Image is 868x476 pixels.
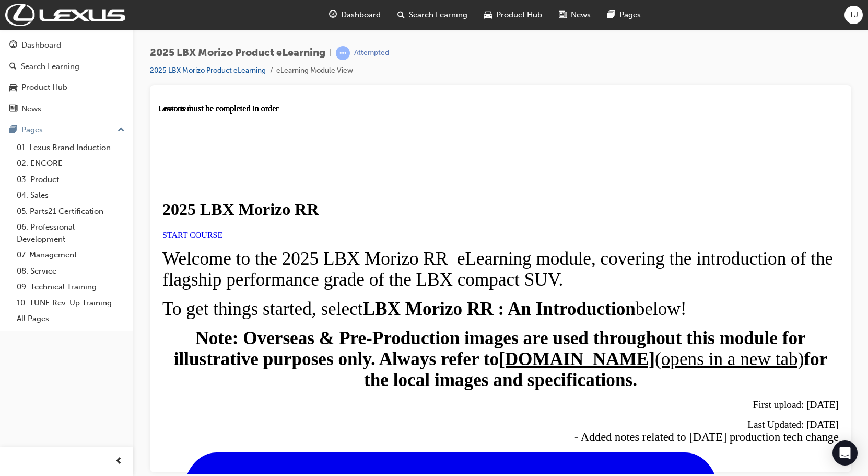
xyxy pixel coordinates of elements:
button: Pages [4,120,129,140]
div: Dashboard [21,39,61,51]
span: search-icon [397,8,405,21]
span: pages-icon [9,126,17,135]
span: prev-icon [115,455,123,468]
div: Open Intercom Messenger [832,440,858,466]
span: car-icon [484,8,492,21]
strong: Note: Overseas & Pre-Production images are used throughout this module for illustrative purposes ... [16,224,648,265]
a: car-iconProduct Hub [476,4,550,26]
a: search-iconSearch Learning [389,4,476,26]
span: Search Learning [409,9,467,21]
span: Last Updated: [DATE] [589,315,681,326]
a: 09. Technical Training [13,279,129,295]
a: Dashboard [4,36,129,55]
a: 07. Management [13,247,129,263]
a: 10. TUNE Rev-Up Training [13,295,129,311]
div: Search Learning [21,61,79,73]
span: TJ [849,9,858,21]
strong: LBX Morizo RR : An Introduction [205,195,477,215]
button: DashboardSearch LearningProduct HubNews [4,33,129,120]
div: News [21,103,41,115]
span: News [571,9,591,21]
span: Dashboard [341,9,381,21]
span: guage-icon [329,8,337,21]
span: 2025 LBX Morizo Product eLearning [150,47,325,59]
span: Product Hub [496,9,542,21]
a: 2025 LBX Morizo Product eLearning [150,66,266,75]
a: 02. ENCORE [13,155,129,172]
button: TJ [844,6,863,24]
a: 03. Product [13,172,129,188]
div: Product Hub [21,82,67,94]
a: guage-iconDashboard [321,4,389,26]
div: Attempted [354,48,389,58]
span: - Added notes related to [DATE] production tech change [416,326,681,339]
h1: 2025 LBX Morizo RR [4,96,681,115]
span: learningRecordVerb_ATTEMPT-icon [336,46,350,60]
a: 04. Sales [13,187,129,203]
a: START COURSE [4,127,64,135]
a: 05. Parts21 Certification [13,203,129,220]
span: | [330,47,332,59]
a: [DOMAIN_NAME](opens in a new tab) [341,245,646,265]
li: eLearning Module View [276,65,353,77]
span: Welcome to the 2025 LBX Morizo RR eLearning module, covering the introduction of the flagship per... [4,144,675,186]
a: 06. Professional Development [13,219,129,247]
span: news-icon [9,105,17,114]
a: pages-iconPages [599,4,649,26]
span: search-icon [9,62,17,72]
a: All Pages [13,311,129,327]
img: Trak [5,4,125,26]
span: To get things started, select below! [4,195,529,215]
a: news-iconNews [550,4,599,26]
a: News [4,99,129,119]
span: pages-icon [607,8,615,21]
span: news-icon [559,8,567,21]
a: Search Learning [4,57,129,76]
strong: for the local images and specifications. [206,245,669,286]
span: Pages [619,9,641,21]
a: 08. Service [13,263,129,279]
a: 01. Lexus Brand Induction [13,140,129,156]
span: up-icon [118,123,125,137]
a: Product Hub [4,78,129,97]
span: guage-icon [9,41,17,50]
strong: [DOMAIN_NAME] [341,245,497,265]
span: car-icon [9,83,17,93]
span: First upload: [DATE] [595,295,681,306]
div: Pages [21,124,43,136]
span: (opens in a new tab) [497,245,646,265]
